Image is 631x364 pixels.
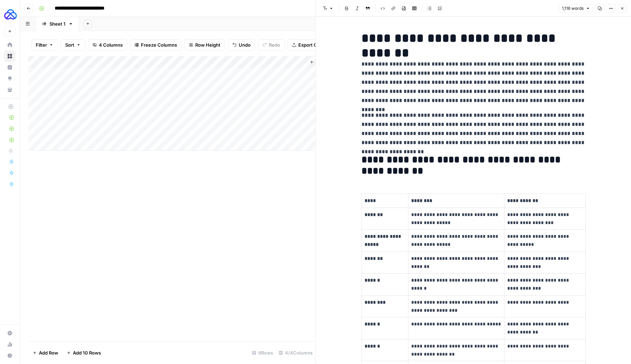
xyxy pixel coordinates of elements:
[61,39,85,50] button: Sort
[287,39,328,50] button: Export CSV
[4,84,15,95] a: Your Data
[130,39,182,50] button: Freeze Columns
[298,41,323,48] span: Export CSV
[4,328,15,339] a: Settings
[141,41,177,48] span: Freeze Columns
[4,73,15,84] a: Opportunities
[99,41,123,48] span: 4 Columns
[276,347,315,358] div: 4/4 Columns
[269,41,280,48] span: Redo
[4,50,15,62] a: Browse
[88,39,127,50] button: 4 Columns
[4,62,15,73] a: Insights
[562,5,584,12] span: 1,116 words
[39,349,58,356] span: Add Row
[36,41,47,48] span: Filter
[65,41,74,48] span: Sort
[559,4,593,13] button: 1,116 words
[184,39,225,50] button: Row Height
[4,39,15,50] a: Home
[4,339,15,350] a: Usage
[49,20,66,27] div: Sheet 1
[228,39,255,50] button: Undo
[73,349,101,356] span: Add 10 Rows
[31,39,58,50] button: Filter
[62,347,105,358] button: Add 10 Rows
[195,41,220,48] span: Row Height
[4,6,15,23] button: Workspace: AUQ
[36,17,79,31] a: Sheet 1
[28,347,62,358] button: Add Row
[249,347,276,358] div: 6 Rows
[239,41,251,48] span: Undo
[258,39,285,50] button: Redo
[4,8,17,21] img: AUQ Logo
[4,350,15,361] button: Help + Support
